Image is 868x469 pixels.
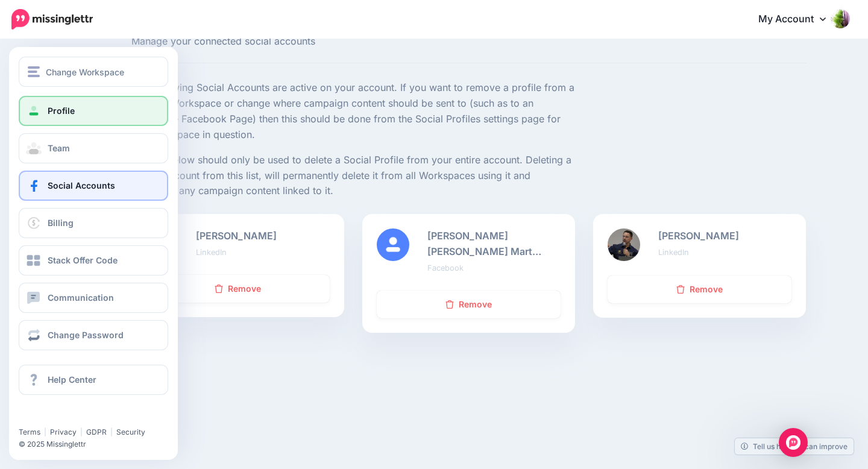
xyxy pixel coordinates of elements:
[131,153,576,200] p: The list below should only be used to delete a Social Profile from your entire account. Deleting ...
[48,180,115,190] span: Social Accounts
[48,374,96,385] span: Help Center
[19,438,177,450] li: © 2025 Missinglettr
[746,5,850,34] a: My Account
[19,133,168,163] a: Team
[48,330,124,340] span: Change Password
[658,230,739,242] b: [PERSON_NAME]
[377,291,561,318] a: Remove
[658,248,689,257] small: LinkedIn
[196,248,227,257] small: LinkedIn
[48,218,74,228] span: Billing
[427,230,541,257] b: [PERSON_NAME] [PERSON_NAME] Mart…
[146,275,330,303] a: Remove
[48,143,70,153] span: Team
[80,427,83,436] span: |
[48,105,75,116] span: Profile
[48,255,118,265] span: Stack Offer Code
[19,410,112,422] iframe: Twitter Follow Button
[48,292,114,303] span: Communication
[110,427,113,436] span: |
[19,96,168,126] a: Profile
[44,427,46,436] span: |
[11,9,93,30] img: Missinglettr
[131,80,576,143] p: The following Social Accounts are active on your account. If you want to remove a profile from a ...
[19,208,168,238] a: Billing
[196,230,277,242] b: [PERSON_NAME]
[19,365,168,395] a: Help Center
[19,427,40,436] a: Terms
[19,57,168,87] button: Change Workspace
[377,228,409,261] img: user_default_image.png
[19,245,168,275] a: Stack Offer Code
[608,228,640,261] img: 1691394479628-37481.png
[608,275,791,303] a: Remove
[28,66,40,77] img: menu.png
[735,438,854,455] a: Tell us how we can improve
[779,428,808,457] div: Open Intercom Messenger
[50,427,77,436] a: Privacy
[131,34,576,49] span: Manage your connected social accounts
[116,427,145,436] a: Security
[19,320,168,350] a: Change Password
[427,263,464,272] small: Facebook
[46,65,124,79] span: Change Workspace
[19,283,168,313] a: Communication
[86,427,107,436] a: GDPR
[19,171,168,201] a: Social Accounts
